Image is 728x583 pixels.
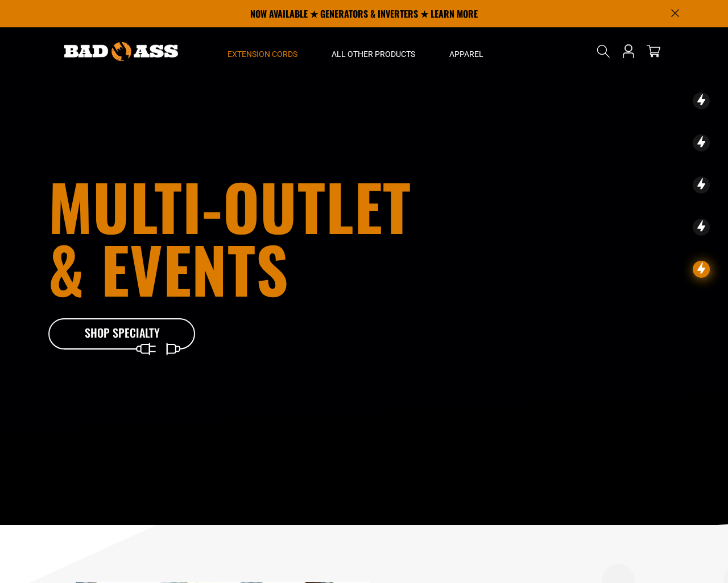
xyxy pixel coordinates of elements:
[210,27,315,75] summary: Extension Cords
[227,49,297,59] span: Extension Cords
[594,42,613,60] summary: Search
[315,27,432,75] summary: All Other Products
[48,175,427,300] h1: Multi-Outlet & events
[48,318,196,350] a: Shop Specialty
[64,42,178,61] img: Bad Ass Extension Cords
[432,27,500,75] summary: Apparel
[449,49,483,59] span: Apparel
[332,49,415,59] span: All Other Products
